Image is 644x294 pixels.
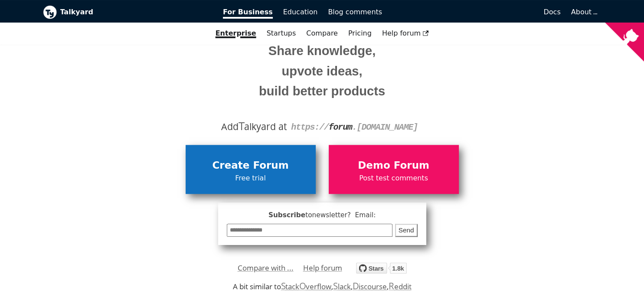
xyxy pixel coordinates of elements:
[218,5,278,20] a: For Business
[323,5,387,20] a: Blog comments
[238,261,294,274] a: Compare with ...
[186,145,316,193] a: Create ForumFree trial
[356,262,407,274] img: talkyard.svg
[328,8,382,16] span: Blog comments
[303,261,342,274] a: Help forum
[190,157,311,174] span: Create Forum
[239,118,245,134] span: T
[343,26,377,41] a: Pricing
[305,211,376,219] span: to newsletter ? Email:
[281,280,286,292] span: S
[43,5,57,19] img: Talkyard logo
[389,280,394,292] span: R
[395,224,418,237] button: Send
[283,8,318,16] span: Education
[291,122,418,132] code: https:// . [DOMAIN_NAME]
[43,5,211,19] a: Talkyard logoTalkyard
[353,281,387,291] a: Discourse
[223,8,273,19] span: For Business
[333,280,338,292] span: S
[329,122,352,132] strong: forum
[377,26,434,41] a: Help forum
[382,29,429,37] span: Help forum
[389,281,411,291] a: Reddit
[49,119,595,134] div: Add alkyard at
[387,5,566,20] a: Docs
[543,8,560,16] span: Docs
[278,5,323,20] a: Education
[571,8,596,16] a: About
[329,145,459,193] a: Demo ForumPost test comments
[49,81,595,101] small: build better products
[333,173,454,184] span: Post test comments
[299,280,306,292] span: O
[210,26,262,41] a: Enterprise
[227,210,418,221] span: Subscribe
[281,281,332,291] a: StackOverflow
[356,264,407,276] a: Star debiki/talkyard on GitHub
[262,26,301,41] a: Startups
[49,61,595,82] small: upvote ideas,
[333,157,454,174] span: Demo Forum
[306,29,338,37] a: Compare
[353,280,359,292] span: D
[333,281,350,291] a: Slack
[49,41,595,61] small: Share knowledge,
[190,173,311,184] span: Free trial
[60,7,211,18] b: Talkyard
